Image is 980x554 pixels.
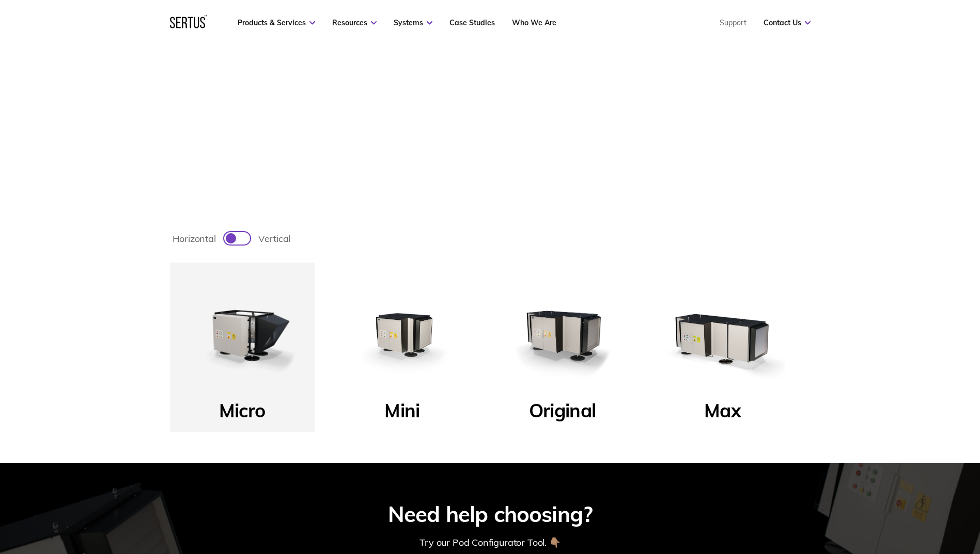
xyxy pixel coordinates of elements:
p: Micro [219,399,265,429]
a: Who We Are [512,18,556,27]
iframe: Chat Widget [794,434,980,554]
a: Support [720,18,746,27]
img: Micro [180,273,304,397]
a: Products & Services [238,18,315,27]
img: Original [501,273,625,397]
img: Max [661,273,785,397]
p: Mini [384,399,419,429]
span: vertical [258,233,291,245]
a: Contact Us [764,18,811,27]
p: Max [704,399,741,429]
span: horizontal [173,233,216,245]
a: Case Studies [449,18,495,27]
p: Original [529,399,596,429]
a: Resources [332,18,377,27]
a: Systems [394,18,432,27]
div: Try our Pod Configurator Tool. 👇🏽 [419,535,560,550]
div: Need help choosing? [388,502,592,527]
img: Mini [340,273,464,397]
